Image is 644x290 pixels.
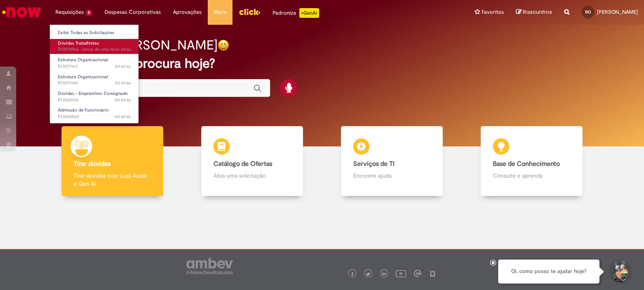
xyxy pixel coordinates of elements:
[186,258,233,274] img: logo_footer_ambev_rotulo_gray.png
[58,80,131,86] span: R13571143
[115,97,131,103] time: 25/09/2025 08:38:10
[50,28,139,37] a: Exibir Todas as Solicitações
[366,272,370,276] img: logo_footer_twitter.png
[115,80,131,86] span: 3d atrás
[115,114,131,120] time: 23/09/2025 17:13:53
[74,172,151,188] p: Tirar dúvidas com Lupi Assist e Gen Ai
[585,9,591,15] span: RO
[115,80,131,86] time: 26/09/2025 15:19:15
[49,24,139,124] ul: Requisições
[239,6,260,18] img: click_logo_yellow_360x200.png
[273,8,319,18] div: Padroniza
[43,126,182,196] a: Tirar dúvidas Tirar dúvidas com Lupi Assist e Gen Ai
[58,46,131,53] span: R13574966
[50,73,139,88] a: Aberto R13571143 : Estrutura Organizacional
[58,63,131,70] span: R13571163
[58,97,131,103] span: R13565156
[115,114,131,120] span: 6d atrás
[396,268,406,279] img: logo_footer_youtube.png
[50,89,139,104] a: Aberto R13565156 : Dúvidas - Empréstimo Consignado
[58,57,108,63] span: Estrutura Organizacional
[58,107,109,113] span: Admissão de Funcionário
[58,90,128,97] span: Dúvidas - Empréstimo Consignado
[104,8,161,16] span: Despesas Corporativas
[414,270,421,277] img: logo_footer_workplace.png
[353,172,430,180] p: Encontre ajuda
[50,56,139,71] a: Aberto R13571163 : Estrutura Organizacional
[182,126,322,196] a: Catálogo de Ofertas Abra uma solicitação
[62,56,581,71] h2: O que você procura hoje?
[82,46,131,52] time: 29/09/2025 08:35:36
[58,40,99,46] span: Dúvidas Trabalhistas
[482,8,504,16] span: Favoritos
[299,8,319,18] p: +GenAi
[115,97,131,103] span: 5d atrás
[218,39,229,51] img: happy-face.png
[115,63,131,69] time: 26/09/2025 15:22:01
[493,172,570,180] p: Consulte e aprenda
[516,9,552,16] a: Rascunhos
[493,160,560,168] b: Base de Conhecimento
[173,8,202,16] span: Aprovações
[50,39,139,54] a: Aberto R13574966 : Dúvidas Trabalhistas
[214,8,226,16] span: More
[353,160,395,168] b: Serviços de TI
[498,260,599,284] div: Oi, como posso te ajudar hoje?
[523,8,552,16] span: Rascunhos
[1,4,43,20] img: ServiceNow
[82,46,131,52] span: cerca de uma hora atrás
[62,38,218,52] h2: Bom dia, [PERSON_NAME]
[50,106,139,121] a: Aberto R13560562 : Admissão de Funcionário
[608,260,632,284] button: Iniciar Conversa de Suporte
[58,114,131,120] span: R13560562
[597,9,638,15] span: [PERSON_NAME]
[85,9,92,16] span: 5
[382,272,386,277] img: logo_footer_linkedin.png
[462,126,601,196] a: Base de Conhecimento Consulte e aprenda
[213,172,290,180] p: Abra uma solicitação
[55,8,84,16] span: Requisições
[322,126,462,196] a: Serviços de TI Encontre ajuda
[429,270,436,277] img: logo_footer_naosei.png
[58,74,108,80] span: Estrutura Organizacional
[74,160,111,168] b: Tirar dúvidas
[350,272,354,276] img: logo_footer_facebook.png
[213,160,272,168] b: Catálogo de Ofertas
[115,63,131,69] span: 3d atrás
